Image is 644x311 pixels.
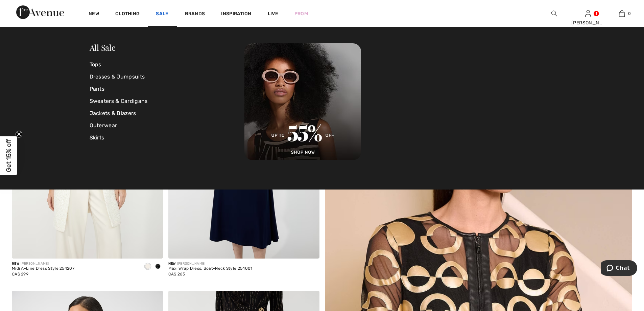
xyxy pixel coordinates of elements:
img: My Bag [619,9,625,18]
a: Clothing [115,11,140,18]
span: New [12,262,19,266]
img: My Info [585,9,591,18]
a: Skirts [90,132,245,144]
a: Sweaters & Cardigans [90,95,245,107]
span: Get 15% off [5,139,13,172]
a: New [89,11,99,18]
a: Live [268,10,278,17]
div: [PERSON_NAME] [168,261,253,266]
a: Dresses & Jumpsuits [90,71,245,83]
span: Inspiration [221,11,251,18]
a: All Sale [90,42,116,53]
img: 1ère Avenue [16,5,64,19]
button: Close teaser [16,131,22,137]
span: CA$ 299 [12,272,28,276]
a: Sale [156,11,168,18]
div: [PERSON_NAME] [571,19,604,26]
a: Outerwear [90,119,245,132]
a: 1ere Avenue Sale [244,98,361,105]
div: Maxi Wrap Dress, Boat-Neck Style 254001 [168,266,253,271]
div: [PERSON_NAME] [12,261,74,266]
div: Winter White [143,261,153,272]
a: Tops [90,59,245,71]
a: Prom [294,10,308,17]
a: 0 [605,9,638,18]
a: Sign In [585,10,591,17]
div: Midi A-Line Dress Style 254207 [12,266,74,271]
span: New [168,262,176,266]
a: Brands [185,11,205,18]
span: 0 [628,10,631,17]
img: 1ere Avenue Sale [244,43,361,160]
span: CA$ 265 [168,272,185,276]
a: Pants [90,83,245,95]
img: search the website [551,9,557,18]
a: Jackets & Blazers [90,107,245,119]
iframe: Opens a widget where you can chat to one of our agents [601,260,637,277]
div: Black [153,261,163,272]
